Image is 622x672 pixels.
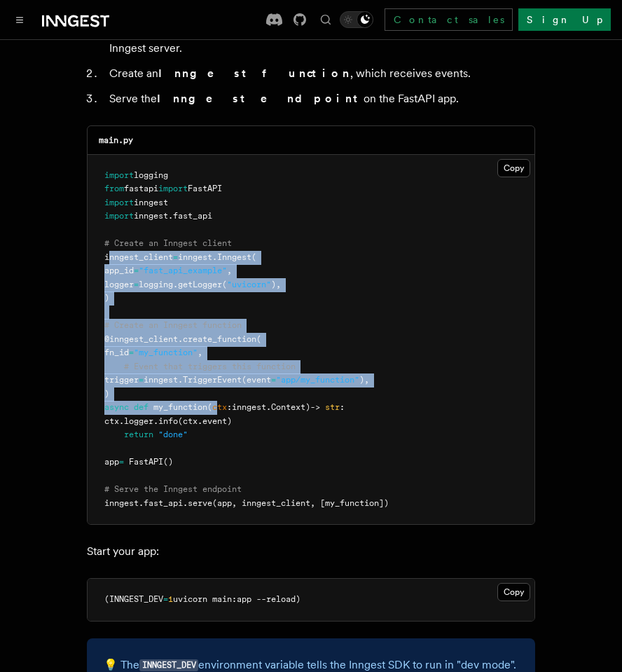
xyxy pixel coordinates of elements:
[158,184,188,193] span: import
[227,402,232,412] span: :
[129,348,134,357] span: =
[212,252,217,262] span: .
[178,416,232,426] span: (ctx.event)
[104,389,109,399] span: )
[124,184,158,193] span: fastapi
[144,498,183,508] span: fast_api
[173,252,178,262] span: =
[168,211,173,221] span: .
[158,67,350,80] strong: Inngest function
[497,583,530,601] button: Copy
[518,8,611,31] a: Sign Up
[242,375,271,385] span: (event
[104,375,139,385] span: trigger
[105,89,535,109] li: Serve the on the FastAPI app.
[158,416,178,426] span: info
[104,252,173,262] span: inngest_client
[198,348,202,357] span: ,
[104,334,178,344] span: @inngest_client
[139,659,198,671] code: INNGEST_DEV
[134,211,168,221] span: inngest
[340,402,345,412] span: :
[173,594,300,604] span: uvicorn main:app --reload)
[271,402,310,412] span: Context)
[134,266,139,275] span: =
[188,184,222,193] span: FastAPI
[251,252,256,262] span: (
[256,334,261,344] span: (
[104,457,119,467] span: app
[129,457,163,467] span: FastAPI
[134,170,168,180] span: logging
[317,11,334,28] button: Find something...
[104,170,134,180] span: import
[99,135,133,145] code: main.py
[119,457,124,467] span: =
[87,542,535,561] p: Start your app:
[104,266,134,275] span: app_id
[139,280,178,289] span: logging.
[178,252,212,262] span: inngest
[232,402,266,412] span: inngest
[276,375,359,385] span: "app/my_function"
[153,402,207,412] span: my_function
[139,498,144,508] span: .
[153,416,158,426] span: .
[139,266,227,275] span: "fast_api_example"
[168,594,173,604] span: 1
[227,266,232,275] span: ,
[144,375,183,385] span: inngest.
[183,375,242,385] span: TriggerEvent
[178,334,183,344] span: .
[340,11,373,28] button: Toggle dark mode
[497,159,530,177] button: Copy
[134,198,168,207] span: inngest
[188,498,212,508] span: serve
[104,594,163,604] span: (INNGEST_DEV
[11,11,28,28] button: Toggle navigation
[124,416,153,426] span: logger
[104,184,124,193] span: from
[134,402,148,412] span: def
[104,348,129,357] span: fn_id
[104,280,134,289] span: logger
[124,430,153,439] span: return
[207,402,212,412] span: (
[173,211,212,221] span: fast_api
[183,498,188,508] span: .
[385,8,513,31] a: Contact sales
[227,280,271,289] span: "uvicorn"
[178,280,222,289] span: getLogger
[104,238,232,248] span: # Create an Inngest client
[212,402,227,412] span: ctx
[222,280,227,289] span: (
[139,375,144,385] span: =
[134,348,198,357] span: "my_function"
[183,334,256,344] span: create_function
[212,498,389,508] span: (app, inngest_client, [my_function])
[163,457,173,467] span: ()
[157,92,364,105] strong: Inngest endpoint
[158,430,188,439] span: "done"
[310,402,320,412] span: ->
[124,362,296,371] span: # Event that triggers this function
[163,594,168,604] span: =
[266,402,271,412] span: .
[104,198,134,207] span: import
[271,375,276,385] span: =
[104,320,242,330] span: # Create an Inngest function
[104,498,139,508] span: inngest
[104,293,109,303] span: )
[119,416,124,426] span: .
[217,252,251,262] span: Inngest
[271,280,281,289] span: ),
[325,402,340,412] span: str
[104,402,129,412] span: async
[105,64,535,83] li: Create an , which receives events.
[104,211,134,221] span: import
[104,416,119,426] span: ctx
[134,280,139,289] span: =
[359,375,369,385] span: ),
[104,484,242,494] span: # Serve the Inngest endpoint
